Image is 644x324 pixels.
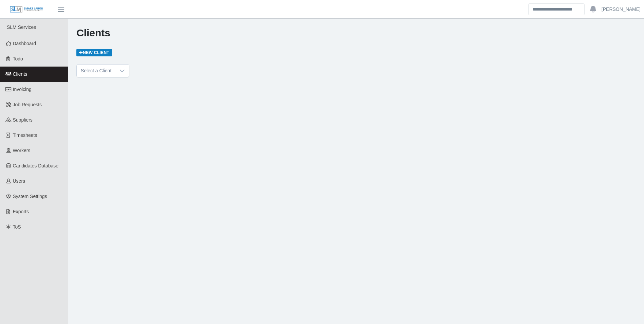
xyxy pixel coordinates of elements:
span: System Settings [13,194,47,199]
input: Search [528,3,585,15]
span: Timesheets [13,132,37,138]
span: Job Requests [13,102,42,107]
span: SLM Services [7,24,36,30]
span: ToS [13,224,21,230]
span: Candidates Database [13,163,59,168]
span: Workers [13,148,31,153]
span: Select a Client [77,65,115,77]
span: Dashboard [13,41,36,46]
span: Exports [13,209,29,214]
span: Todo [13,56,23,61]
span: Suppliers [13,117,33,123]
img: SLM Logo [10,6,43,13]
a: New Client [76,49,112,56]
h1: Clients [76,27,636,39]
span: Invoicing [13,87,32,92]
a: [PERSON_NAME] [602,6,641,13]
span: Clients [13,71,27,77]
span: Users [13,178,25,184]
